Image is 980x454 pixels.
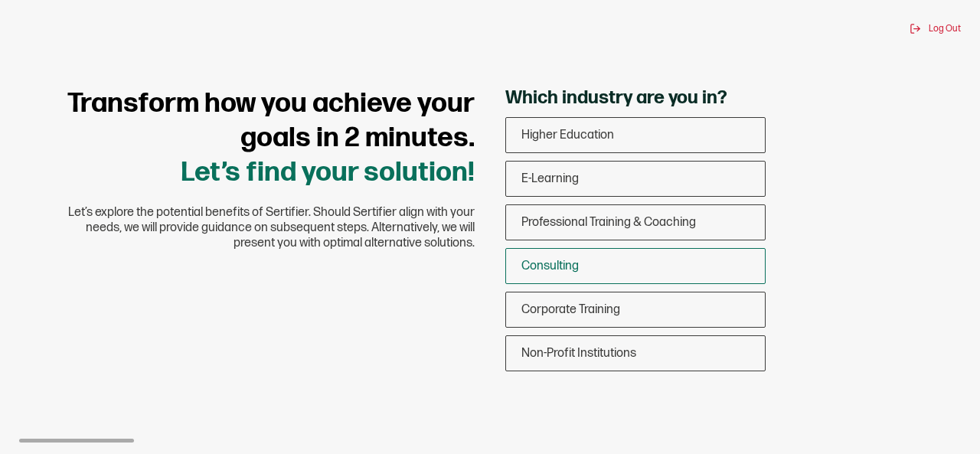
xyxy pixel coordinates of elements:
span: Non-Profit Institutions [521,346,636,361]
span: Which industry are you in? [505,87,727,109]
iframe: Chat Widget [903,381,980,454]
span: Consulting [521,259,579,273]
span: Let’s explore the potential benefits of Sertifier. Should Sertifier align with your needs, we wil... [46,205,475,251]
span: E-Learning [521,171,579,186]
span: Transform how you achieve your goals in 2 minutes. [67,87,475,155]
span: Corporate Training [521,302,620,317]
span: Professional Training & Coaching [521,215,696,230]
span: Log Out [929,23,961,34]
h1: Let’s find your solution! [46,87,475,190]
span: Higher Education [521,128,614,142]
